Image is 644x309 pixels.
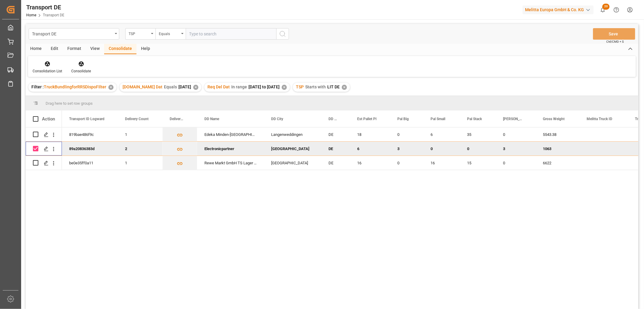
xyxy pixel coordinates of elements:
[129,30,149,37] div: TSP
[328,117,337,121] span: DD Country
[46,101,93,106] span: Drag here to set row groups
[610,3,623,17] button: Help Center
[26,44,46,54] div: Home
[536,142,579,156] div: 1063
[62,142,118,156] div: 89a20836383d
[29,28,119,40] button: open menu
[342,85,347,90] div: ✕
[231,84,247,89] span: In range
[193,85,198,90] div: ✕
[104,44,136,54] div: Consolidate
[125,28,155,40] button: open menu
[69,117,104,121] span: Transport ID Logward
[26,127,62,142] div: Press SPACE to select this row.
[496,127,536,141] div: 0
[197,142,264,156] div: Electronicpartner
[71,68,91,74] div: Consolidate
[390,127,423,141] div: 0
[264,156,321,170] div: [GEOGRAPHIC_DATA]
[204,117,219,121] span: DD Name
[282,85,287,90] div: ✕
[321,142,350,156] div: DE
[321,127,350,141] div: DE
[26,156,62,170] div: Press SPACE to select this row.
[248,84,280,89] span: [DATE] to [DATE]
[296,84,304,89] span: TSP
[606,39,624,44] span: Ctrl/CMD + S
[276,28,289,40] button: search button
[350,142,390,156] div: 6
[467,117,482,121] span: Pal Stack
[62,156,118,170] div: be0e35ff0a11
[264,142,321,156] div: [GEOGRAPHIC_DATA]
[350,127,390,141] div: 18
[460,142,496,156] div: 0
[33,68,62,74] div: Consolidation List
[26,3,64,12] div: Transport DE
[178,84,191,89] span: [DATE]
[423,142,460,156] div: 0
[42,116,55,122] div: Action
[63,44,86,54] div: Format
[397,117,409,121] span: Pal Big
[46,44,63,54] div: Edit
[86,44,104,54] div: View
[543,117,565,121] span: Gross Weight
[264,127,321,141] div: Langenweddingen
[32,30,113,37] div: Transport DE
[350,156,390,170] div: 16
[62,127,118,141] div: 819bae486f9c
[136,44,155,54] div: Help
[26,142,62,156] div: Press SPACE to deselect this row.
[390,156,423,170] div: 0
[197,156,264,170] div: Rewe Markt GmbH TS Lager 510
[164,84,177,89] span: Equals
[536,127,579,141] div: 5543.38
[587,117,612,121] span: Melitta Truck ID
[460,156,496,170] div: 15
[31,84,44,89] span: Filter :
[496,156,536,170] div: 0
[423,127,460,141] div: 6
[390,142,423,156] div: 3
[496,142,536,156] div: 3
[118,156,162,170] div: 1
[123,84,162,89] span: [DOMAIN_NAME] Dat
[460,127,496,141] div: 35
[503,117,523,121] span: [PERSON_NAME]
[321,156,350,170] div: DE
[593,28,635,40] button: Save
[197,127,264,141] div: Edeka Minden-[GEOGRAPHIC_DATA]
[155,28,186,40] button: open menu
[327,84,340,89] span: LIT DE
[357,117,376,121] span: Est Pallet Pl
[536,156,579,170] div: 6622
[118,142,162,156] div: 2
[186,28,276,40] input: Type to search
[108,85,114,90] div: ✕
[523,5,594,14] div: Melitta Europa GmbH & Co. KG
[423,156,460,170] div: 16
[602,4,610,10] span: 20
[26,13,36,17] a: Home
[431,117,445,121] span: Pal Small
[523,4,596,15] button: Melitta Europa GmbH & Co. KG
[118,127,162,141] div: 1
[44,84,106,89] span: TruckBundlingforRRSDispoFIlter
[125,117,149,121] span: Delivery Count
[207,84,230,89] span: Req Del Dat
[271,117,283,121] span: DD City
[159,30,179,37] div: Equals
[170,117,184,121] span: Delivery List
[305,84,326,89] span: Starts with
[596,3,610,17] button: show 20 new notifications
